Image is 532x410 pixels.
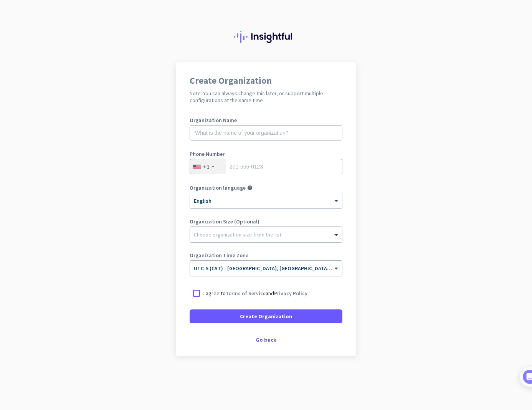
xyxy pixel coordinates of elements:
[234,31,298,43] img: Insightful
[190,125,342,141] input: What is the name of your organization?
[203,163,210,170] div: +1
[274,290,307,297] a: Privacy Policy
[190,309,342,323] button: Create Organization
[190,159,342,174] input: 201-555-0123
[240,312,292,320] span: Create Organization
[190,76,342,85] h1: Create Organization
[190,219,342,224] label: Organization Size (Optional)
[190,117,342,123] label: Organization Name
[190,151,342,157] label: Phone Number
[203,289,307,297] p: I agree to and
[190,253,342,258] label: Organization Time Zone
[226,290,266,297] a: Terms of Service
[190,337,342,342] div: Go back
[190,185,246,190] label: Organization language
[190,90,342,104] h2: Note: You can always change this later, or support multiple configurations at the same time
[247,185,253,190] i: help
